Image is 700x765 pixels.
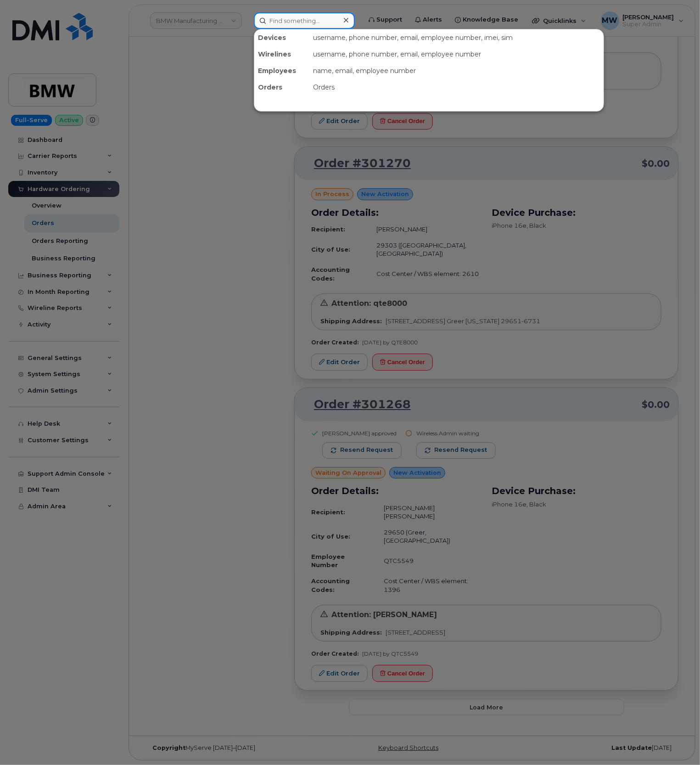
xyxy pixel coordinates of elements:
div: Employees [254,62,309,79]
div: Wirelines [254,46,309,62]
div: Devices [254,29,309,46]
iframe: Messenger Launcher [660,725,693,758]
input: Find something... [254,12,355,29]
div: username, phone number, email, employee number, imei, sim [309,29,604,46]
div: username, phone number, email, employee number [309,46,604,62]
div: Orders [309,79,604,96]
div: name, email, employee number [309,62,604,79]
div: Orders [254,79,309,96]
